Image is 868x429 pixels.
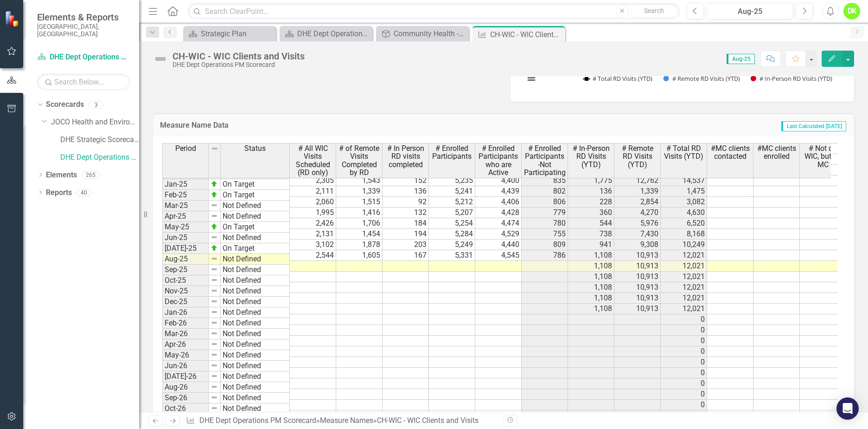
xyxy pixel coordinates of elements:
[661,378,707,389] td: 0
[221,318,290,329] td: Not Defined
[661,197,707,208] td: 3,082
[568,175,614,186] td: 1,775
[162,265,209,275] td: Sep-25
[383,186,429,197] td: 136
[475,175,522,186] td: 4,400
[46,170,77,181] a: Elements
[661,208,707,218] td: 4,630
[661,357,707,368] td: 0
[290,208,336,218] td: 1,995
[221,265,290,275] td: Not Defined
[378,28,466,39] a: Community Health - collaborate with community partners to promote and educate citizens about heal...
[162,371,209,382] td: [DATE]-26
[477,144,519,177] span: # Enrolled Participants who are Active
[221,222,290,233] td: On Target
[211,145,218,152] img: 8DAGhfEEPCf229AAAAAElFTkSuQmCC
[614,272,661,282] td: 10,913
[614,175,661,186] td: 12,762
[5,11,21,27] img: ClearPoint Strategy
[384,144,427,169] span: # In Person RD visits completed
[802,144,844,169] span: # Not on WIC, but on MC
[77,188,91,196] div: 40
[211,319,218,326] img: 8DAGhfEEPCf229AAAAAElFTkSuQmCC
[661,314,707,325] td: 0
[211,191,218,198] img: zOikAAAAAElFTkSuQmCC
[568,186,614,197] td: 136
[162,254,209,265] td: Aug-25
[583,74,653,83] button: Show # Total RD Visits (YTD)
[614,304,661,314] td: 10,913
[568,208,614,218] td: 360
[661,336,707,346] td: 0
[211,308,218,316] img: 8DAGhfEEPCf229AAAAAElFTkSuQmCC
[221,371,290,382] td: Not Defined
[244,144,266,153] span: Status
[336,175,383,186] td: 1,543
[290,186,336,197] td: 2,111
[290,250,336,261] td: 2,544
[661,346,707,357] td: 0
[221,393,290,403] td: Not Defined
[290,218,336,229] td: 2,426
[221,254,290,265] td: Not Defined
[221,297,290,307] td: Not Defined
[89,101,103,109] div: 3
[614,282,661,293] td: 10,913
[221,329,290,339] td: Not Defined
[727,54,755,64] span: Aug-25
[522,229,568,240] td: 755
[211,340,218,348] img: 8DAGhfEEPCf229AAAAAElFTkSuQmCC
[661,325,707,336] td: 0
[336,218,383,229] td: 1,706
[661,410,707,421] td: 0
[221,211,290,222] td: Not Defined
[297,28,370,39] div: DHE Dept Operations PM Scorecard
[211,244,218,252] img: zOikAAAAAElFTkSuQmCC
[336,229,383,240] td: 1,454
[661,261,707,272] td: 12,021
[568,229,614,240] td: 738
[383,250,429,261] td: 167
[661,293,707,304] td: 12,021
[709,144,751,161] span: #MC clients contacted
[221,339,290,350] td: Not Defined
[614,197,661,208] td: 2,854
[614,293,661,304] td: 10,913
[221,179,290,190] td: On Target
[429,229,475,240] td: 5,284
[199,416,316,425] a: DHE Dept Operations PM Scorecard
[475,229,522,240] td: 4,529
[644,7,664,14] span: Search
[661,229,707,240] td: 8,168
[568,293,614,304] td: 1,108
[522,186,568,197] td: 802
[568,272,614,282] td: 1,108
[836,397,859,420] div: Open Intercom Messenger
[522,197,568,208] td: 806
[211,394,218,401] img: 8DAGhfEEPCf229AAAAAElFTkSuQmCC
[162,307,209,318] td: Jan-26
[383,240,429,250] td: 203
[661,368,707,378] td: 0
[290,197,336,208] td: 2,060
[781,121,846,131] span: Last Calculated [DATE]
[211,276,218,284] img: 8DAGhfEEPCf229AAAAAElFTkSuQmCC
[661,218,707,229] td: 6,520
[631,5,677,18] button: Search
[290,240,336,250] td: 3,102
[661,175,707,186] td: 14,537
[162,179,209,190] td: Jan-25
[162,329,209,339] td: Mar-26
[843,3,860,19] div: DK
[162,211,209,222] td: Apr-25
[37,52,130,63] a: DHE Dept Operations PM Scorecard
[661,400,707,410] td: 0
[522,175,568,186] td: 835
[383,197,429,208] td: 92
[475,250,522,261] td: 4,545
[336,208,383,218] td: 1,416
[614,186,661,197] td: 1,339
[377,416,479,425] div: CH-WIC - WIC Clients and Visits
[336,240,383,250] td: 1,878
[46,188,72,198] a: Reports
